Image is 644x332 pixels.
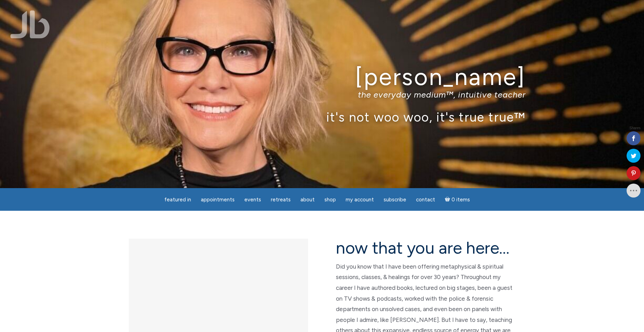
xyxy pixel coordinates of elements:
[118,109,526,124] p: it's not woo woo, it's true true™
[629,126,641,130] span: Shares
[416,196,435,203] span: Contact
[201,196,235,203] span: Appointments
[164,196,191,203] span: featured in
[441,192,474,207] a: Cart0 items
[244,196,261,203] span: Events
[451,197,470,202] span: 0 items
[267,193,295,207] a: Retreats
[336,239,515,257] h2: now that you are here…
[271,196,291,203] span: Retreats
[412,193,439,207] a: Contact
[384,196,406,203] span: Subscribe
[118,90,526,100] p: the everyday medium™, intuitive teacher
[445,196,451,203] i: Cart
[160,193,195,207] a: featured in
[341,193,378,207] a: My Account
[320,193,340,207] a: Shop
[197,193,239,207] a: Appointments
[10,10,50,38] img: Jamie Butler. The Everyday Medium
[300,196,315,203] span: About
[118,64,526,90] h1: [PERSON_NAME]
[240,193,265,207] a: Events
[346,196,374,203] span: My Account
[296,193,319,207] a: About
[324,196,336,203] span: Shop
[379,193,410,207] a: Subscribe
